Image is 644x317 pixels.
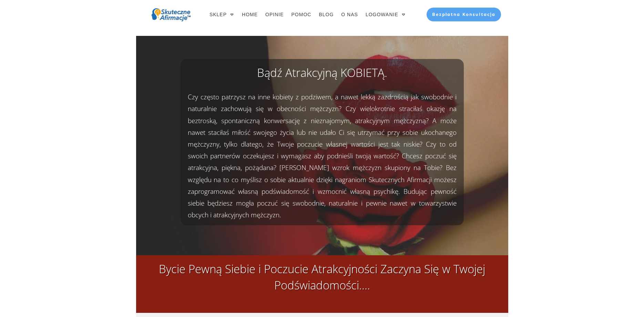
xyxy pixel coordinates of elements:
[292,10,311,19] a: POMOC
[319,10,334,19] a: BLOG
[147,261,497,300] h2: Bycie Pewną Siebie i Poczucie Atrakcyjności Zaczyna Się w Twojej Podświadomości....
[366,10,398,19] span: LOGOWANIE
[209,10,227,19] span: SKLEP
[432,12,496,17] span: Bezpłatna Konsultacja
[188,91,457,221] p: Czy często patrzysz na inne kobiety z podziwem, a nawet lekką zazdrością jak swobodnie i naturaln...
[366,10,406,19] a: LOGOWANIE
[209,10,234,19] a: SKLEP
[265,10,284,19] a: OPINIE
[427,8,501,21] a: Bezpłatna Konsultacja
[341,10,358,19] a: O NAS
[242,10,258,19] a: HOME
[188,65,457,88] h2: Bądź Atrakcyjną KOBIETĄ.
